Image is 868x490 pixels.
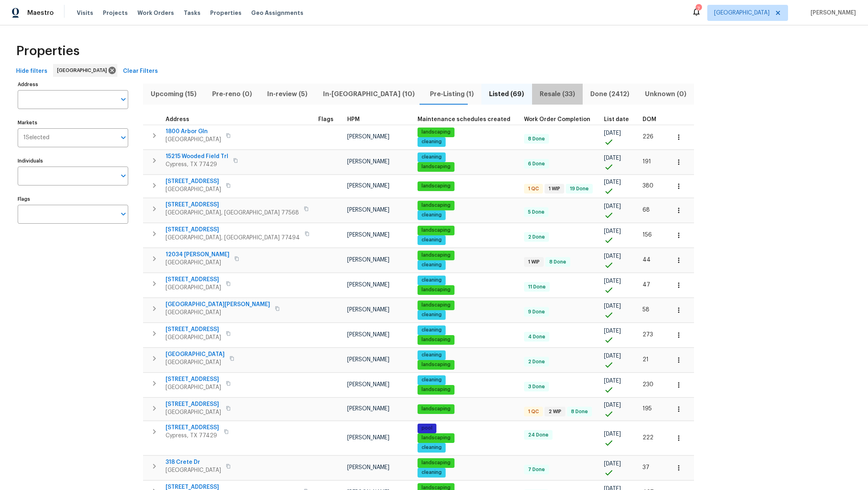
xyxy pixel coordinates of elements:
span: 8 Done [546,259,569,266]
span: [DATE] [604,179,621,185]
span: [PERSON_NAME] [347,282,389,288]
span: [GEOGRAPHIC_DATA] [166,383,221,391]
span: [PERSON_NAME] [347,232,389,238]
span: 4 Done [525,334,549,340]
span: In-[GEOGRAPHIC_DATA] (10) [320,89,417,100]
span: Flags [318,117,334,122]
span: [DATE] [604,353,621,359]
span: Upcoming (15) [148,89,199,100]
span: landscaping [418,406,454,412]
span: [PERSON_NAME] [347,159,389,165]
span: cleaning [418,352,445,358]
span: [GEOGRAPHIC_DATA] [714,9,770,17]
span: 1800 Arbor Gln [166,128,221,136]
div: 7 [696,5,701,13]
span: landscaping [418,202,454,209]
span: Cypress, TX 77429 [166,432,219,440]
span: [DATE] [604,229,621,234]
span: [GEOGRAPHIC_DATA] [166,350,225,358]
span: [PERSON_NAME] [347,406,389,412]
span: HPM [347,117,360,122]
span: 8 Done [568,408,591,415]
button: Clear Filters [120,64,161,79]
span: cleaning [418,277,445,284]
span: 8 Done [525,136,548,142]
span: landscaping [418,163,454,170]
span: [PERSON_NAME] [347,207,389,213]
span: 273 [643,332,653,338]
span: landscaping [418,361,454,368]
span: [STREET_ADDRESS] [166,400,221,408]
span: 5 Done [525,209,548,216]
span: Visits [77,9,93,17]
span: cleaning [418,261,445,268]
span: [PERSON_NAME] [347,257,389,263]
span: cleaning [418,377,445,383]
span: Listed (69) [486,89,527,100]
span: 6 Done [525,161,548,167]
span: 1 WIP [545,185,563,192]
span: Maintenance schedules created [418,117,510,122]
span: [PERSON_NAME] [347,357,389,362]
span: [DATE] [604,204,621,209]
span: landscaping [418,386,454,393]
span: landscaping [418,227,454,234]
span: [STREET_ADDRESS] [166,424,219,432]
button: Open [118,170,129,181]
span: 12034 [PERSON_NAME] [166,251,229,259]
span: 44 [643,257,651,263]
span: 24 Done [525,432,552,439]
span: [DATE] [604,253,621,259]
span: Pre-Listing (1) [427,89,477,100]
span: cleaning [418,237,445,243]
span: 37 [643,465,649,470]
span: [STREET_ADDRESS] [166,276,221,284]
span: [GEOGRAPHIC_DATA], [GEOGRAPHIC_DATA] 77494 [166,234,300,242]
span: [DATE] [604,303,621,309]
span: [PERSON_NAME] [807,9,856,17]
span: Hide filters [16,66,47,76]
span: [DATE] [604,461,621,467]
span: landscaping [418,183,454,189]
span: 2 Done [525,358,548,365]
span: Resale (33) [537,89,578,100]
span: cleaning [418,311,445,318]
button: Hide filters [13,64,51,79]
span: landscaping [418,129,454,136]
span: 1 Selected [23,134,49,141]
span: cleaning [418,444,445,451]
span: Properties [16,47,80,55]
span: List date [604,117,629,122]
span: [PERSON_NAME] [347,382,389,387]
span: cleaning [418,212,445,218]
span: Pre-reno (0) [209,89,254,100]
span: Clear Filters [123,66,158,76]
span: [PERSON_NAME] [347,465,389,470]
span: landscaping [418,302,454,309]
span: 318 Crete Dr [166,458,221,466]
span: Properties [210,9,242,17]
span: 3 Done [525,383,548,390]
span: landscaping [418,459,454,466]
span: [DATE] [604,278,621,284]
span: [GEOGRAPHIC_DATA] [166,284,221,292]
span: [GEOGRAPHIC_DATA] [166,466,221,474]
span: cleaning [418,469,445,476]
span: DOM [643,117,656,122]
span: Cypress, TX 77429 [166,161,228,169]
span: Work Order Completion [524,117,590,122]
label: Markets [18,120,128,125]
label: Address [18,82,128,87]
span: [GEOGRAPHIC_DATA] [166,408,221,416]
span: [GEOGRAPHIC_DATA][PERSON_NAME] [166,301,270,309]
span: landscaping [418,434,454,441]
span: 68 [643,207,650,213]
span: [STREET_ADDRESS] [166,177,221,185]
button: Open [118,94,129,105]
span: [STREET_ADDRESS] [166,325,221,334]
span: [PERSON_NAME] [347,183,389,189]
span: 11 Done [525,284,549,290]
span: 9 Done [525,309,548,315]
span: In-review (5) [264,89,310,100]
span: 47 [643,282,650,288]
